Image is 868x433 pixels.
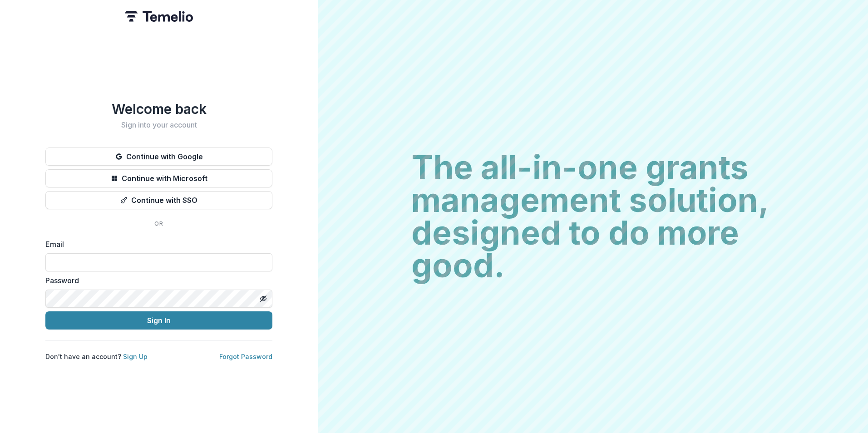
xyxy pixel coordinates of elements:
a: Sign Up [123,353,148,360]
p: Don't have an account? [45,352,148,361]
h1: Welcome back [45,101,272,117]
img: Temelio [125,11,193,22]
button: Continue with SSO [45,191,272,209]
h2: Sign into your account [45,121,272,129]
button: Continue with Microsoft [45,169,272,187]
a: Forgot Password [219,353,272,360]
button: Sign In [45,311,272,330]
label: Password [45,275,267,286]
button: Toggle password visibility [256,291,271,306]
label: Email [45,239,267,250]
button: Continue with Google [45,148,272,166]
